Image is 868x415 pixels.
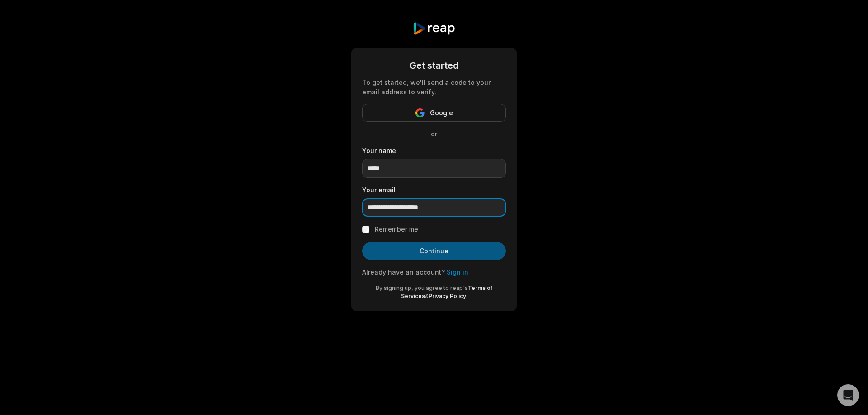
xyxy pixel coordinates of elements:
[412,22,455,35] img: reap
[362,59,506,72] div: Get started
[837,384,859,406] div: Open Intercom Messenger
[362,104,506,122] button: Google
[466,293,467,299] span: .
[362,242,506,260] button: Continue
[447,268,468,276] a: Sign in
[376,284,468,291] span: By signing up, you agree to reap's
[362,185,506,195] label: Your email
[362,78,506,97] div: To get started, we'll send a code to your email address to verify.
[375,224,418,235] label: Remember me
[362,268,445,276] span: Already have an account?
[424,129,444,139] span: or
[429,293,466,299] a: Privacy Policy
[425,293,429,299] span: &
[362,146,506,155] label: Your name
[430,107,453,118] span: Google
